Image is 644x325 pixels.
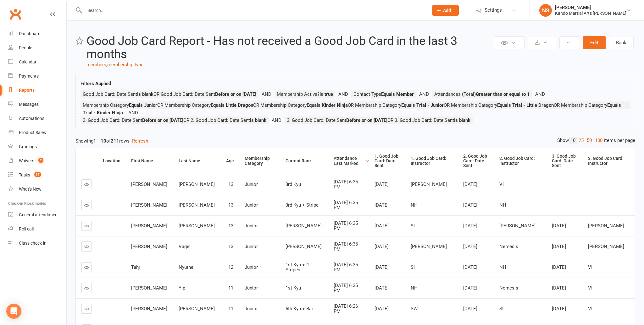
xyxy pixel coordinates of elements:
strong: Equals Trial - Junior [401,102,444,108]
span: 11 [228,306,233,311]
strong: 211 [111,138,119,144]
span: Attendances (Total) [434,91,530,97]
span: VI [588,285,592,291]
div: People [19,45,32,50]
a: Roll call [8,222,66,236]
a: members [86,62,106,68]
span: Vagel [179,244,191,249]
span: Junior [245,223,258,229]
a: People [8,41,66,55]
span: SW [411,306,418,311]
div: General attendance [19,212,57,217]
span: [DATE] 6:35 PM [334,241,358,252]
span: [DATE] 6:35 PM [334,179,358,190]
span: Junior [245,306,258,311]
div: Dashboard [19,31,41,36]
div: 1. Good Job Card: Instructor [411,156,452,166]
div: 2. Good Job Card: Instructor [499,156,541,166]
span: 1st Kyu + 4 Stripes [286,262,309,273]
div: What's New [19,187,42,192]
span: [DATE] [463,181,477,187]
span: Add [443,8,451,13]
strong: Before or on [DATE] [346,117,387,123]
span: [DATE] [552,285,566,291]
span: Junior [245,285,258,291]
strong: Is blank [250,117,266,123]
div: 3. Good Job Card: Date Sent [552,154,577,168]
a: 10 [569,137,577,144]
span: Settings [485,3,502,17]
strong: Before or on [DATE] [142,117,183,123]
span: Junior [245,181,258,187]
span: [DATE] 6:35 PM [334,220,358,231]
a: Clubworx [8,6,23,22]
a: Gradings [8,140,66,154]
span: [DATE] [552,244,566,249]
div: Roll call [19,226,34,231]
span: [PERSON_NAME] [499,223,536,229]
div: Membership Category [245,156,275,166]
span: [DATE] [552,223,566,229]
button: Edit [583,36,606,49]
strong: Equals Trial - Kinder Ninja [83,102,621,116]
span: 12 [228,264,233,270]
div: [PERSON_NAME] [555,5,626,10]
span: Tahj [131,264,140,270]
div: 2. Good Job Card: Date Sent [463,154,489,168]
div: Current Rank [286,159,323,163]
div: Calendar [19,59,36,64]
span: [PERSON_NAME] [179,223,215,229]
span: , [106,62,107,68]
span: NH [499,202,506,208]
span: Junior [245,202,258,208]
div: NS [539,4,552,17]
span: OR Membership Category [348,102,444,108]
span: [DATE] [463,223,477,229]
span: OR Good Job Card: Date Sent [153,91,256,97]
span: [PERSON_NAME] [286,244,322,249]
div: Open Intercom Messenger [6,304,21,319]
span: [DATE] [552,306,566,311]
span: 3rd Kyu + Stripe [286,202,319,208]
span: [DATE] [463,264,477,270]
span: OR Membership Category [157,102,253,108]
span: Junior [245,244,258,249]
span: 13 [228,202,233,208]
div: Payments [19,73,39,79]
a: What's New [8,182,66,196]
span: Membership Category [83,102,157,108]
strong: Equals Junior [129,102,157,108]
div: Reports [19,88,35,93]
span: Nemesis [499,244,518,249]
a: Calendar [8,55,66,69]
span: 3rd Kyu [286,181,301,187]
div: Tasks [19,172,30,177]
div: Last Name [179,159,215,163]
span: [DATE] [375,306,389,311]
div: First Name [131,159,168,163]
div: Class check-in [19,241,47,246]
span: Nemesis [499,285,518,291]
a: membership-type [107,62,143,68]
span: 3. Good Job Card: Date Sent [287,117,387,123]
div: Messages [19,102,39,107]
span: OR Membership Category [444,102,554,108]
span: NH [411,285,418,291]
span: [DATE] 6:35 PM [334,283,358,294]
span: NH [499,264,506,270]
span: OR Membership Category [83,102,621,116]
span: [PERSON_NAME] [411,181,447,187]
span: OR Membership Category [253,102,348,108]
span: OR 2. Good Job Card: Date Sent [183,117,266,123]
a: 100 [593,137,604,144]
span: [PERSON_NAME] [411,244,447,249]
span: SI [411,264,415,270]
span: VI [588,306,592,311]
a: Messages [8,97,66,111]
span: [DATE] [375,202,389,208]
span: Contact Type [353,91,414,97]
span: [PERSON_NAME] [131,202,167,208]
span: 2 [38,158,43,163]
span: [DATE] 6:35 PM [334,200,358,211]
a: Dashboard [8,27,66,41]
